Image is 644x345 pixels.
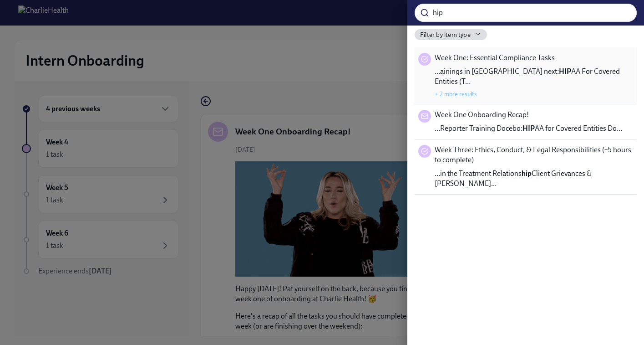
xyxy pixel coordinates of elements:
button: + 2 more results [435,90,477,98]
span: Week One: Essential Compliance Tasks [435,53,555,63]
div: Message [418,110,431,123]
button: Filter by item type [415,29,487,40]
div: Task [418,53,431,66]
span: …Reporter Training Docebo: AA for Covered Entities Do… [435,124,622,134]
span: …ainings in [GEOGRAPHIC_DATA] next: AA For Covered Entities (T… [435,67,633,87]
span: Week One Onboarding Recap! [435,110,529,120]
span: Week Three: Ethics, Conduct, & Legal Responsibilities (~5 hours to complete) [435,145,633,165]
div: Week One Onboarding Recap!…Reporter Training Docebo:HIPAA for Covered Entities Do… [415,104,637,139]
strong: HIP [522,124,535,133]
strong: HIP [559,67,571,76]
div: Week Three: Ethics, Conduct, & Legal Responsibilities (~5 hours to complete)…in the Treatment Rel... [415,139,637,195]
div: Task [418,145,431,158]
div: Week One: Essential Compliance Tasks…ainings in [GEOGRAPHIC_DATA] next:HIPAA For Covered Entities... [415,47,637,104]
strong: hip [522,169,532,178]
span: …in the Treatment Relations Client Grievances & [PERSON_NAME]… [435,169,633,189]
span: Filter by item type [420,31,471,39]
